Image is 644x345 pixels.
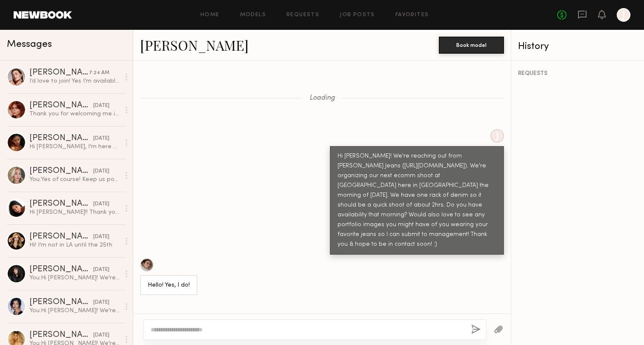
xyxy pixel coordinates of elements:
[29,233,93,241] div: [PERSON_NAME]
[29,331,93,339] div: [PERSON_NAME]
[29,274,120,282] div: You: Hi [PERSON_NAME]! We're reaching out from the [PERSON_NAME] Jeans wholesale department ([URL...
[29,69,89,77] div: [PERSON_NAME]
[93,135,109,143] div: [DATE]
[29,241,120,249] div: Hi! I’m not in LA until the 25th
[200,12,220,18] a: Home
[29,265,93,274] div: [PERSON_NAME]
[29,307,120,315] div: You: Hi [PERSON_NAME]! We're reaching out from the [PERSON_NAME] Jeans wholesale department ([URL...
[309,95,335,102] span: Loading
[286,12,319,18] a: Requests
[89,69,109,77] div: 7:24 AM
[240,12,266,18] a: Models
[518,71,637,77] div: REQUESTS
[93,331,109,339] div: [DATE]
[148,281,190,290] div: Hello! Yes, I do!
[395,12,429,18] a: Favorites
[439,37,504,54] button: Book model
[29,77,120,85] div: I’d love to join! Yes I’m available on 9/4 😊
[29,110,120,118] div: Thank you for welcoming me in [DATE]! I hope to hear from you soon 💞
[29,143,120,151] div: Hi [PERSON_NAME], I’m here but no one is at the front desk :)
[340,12,375,18] a: Job Posts
[338,152,496,250] div: Hi [PERSON_NAME]! We're reaching out from [PERSON_NAME] Jeans ([URL][DOMAIN_NAME]). We're organiz...
[7,40,52,49] span: Messages
[518,42,637,52] div: History
[617,8,630,22] a: J
[93,266,109,274] div: [DATE]
[93,299,109,307] div: [DATE]
[29,175,120,184] div: You: Yes of course! Keep us posted🤗
[29,298,93,307] div: [PERSON_NAME]
[93,200,109,208] div: [DATE]
[29,101,93,110] div: [PERSON_NAME]
[29,167,93,175] div: [PERSON_NAME]
[439,41,504,48] a: Book model
[93,233,109,241] div: [DATE]
[93,102,109,110] div: [DATE]
[29,200,93,208] div: [PERSON_NAME]
[29,208,120,216] div: Hi [PERSON_NAME]!! Thank you so much for thinking of me!! I’m currently only able to fly out for ...
[140,36,249,54] a: [PERSON_NAME]
[93,167,109,175] div: [DATE]
[29,134,93,143] div: [PERSON_NAME]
